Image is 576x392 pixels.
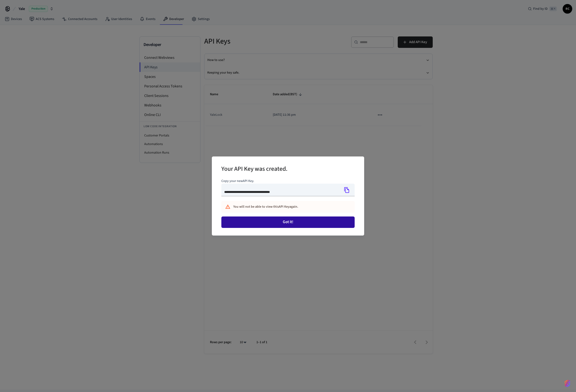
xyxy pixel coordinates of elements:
[221,179,355,184] p: Copy your new API Key .
[342,185,352,195] button: Copy
[233,202,334,211] div: You will not be able to view this API Key again.
[221,162,288,177] h2: Your API Key was created.
[221,216,355,228] button: Got it!
[565,380,570,387] img: SeamLogoGradient.69752ec5.svg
